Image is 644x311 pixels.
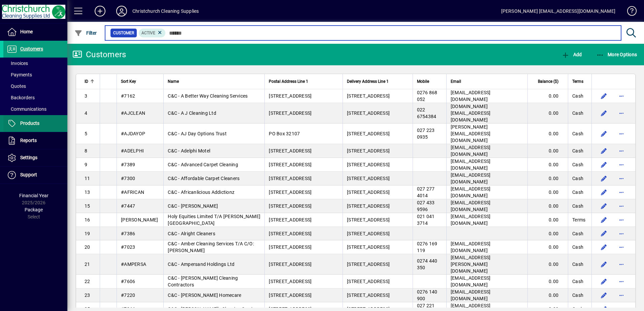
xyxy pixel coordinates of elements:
span: [STREET_ADDRESS] [347,279,390,284]
span: [STREET_ADDRESS] [269,262,312,267]
span: [PERSON_NAME][EMAIL_ADDRESS][DOMAIN_NAME] [451,124,491,143]
span: Cash [572,161,583,168]
span: C&C - A J Cleaning Ltd [168,110,216,116]
button: More options [616,159,627,170]
a: Home [3,24,67,40]
span: Cash [572,244,583,250]
span: [STREET_ADDRESS] [347,189,390,195]
span: 11 [85,176,90,181]
span: [EMAIL_ADDRESS][DOMAIN_NAME] [451,90,491,102]
button: Filter [73,27,99,39]
button: Edit [599,159,609,170]
td: 0.00 [527,213,568,227]
td: 0.00 [527,103,568,124]
span: [STREET_ADDRESS] [347,292,390,298]
span: Mobile [417,78,429,85]
span: Holy Equities Limited T/A [PERSON_NAME][GEOGRAPHIC_DATA] [168,214,260,226]
span: [STREET_ADDRESS] [347,93,390,99]
span: 8 [85,148,87,153]
span: #AJDAYOP [121,131,145,136]
span: 23 [85,292,90,298]
button: Edit [599,173,609,184]
span: [STREET_ADDRESS] [347,131,390,136]
div: Mobile [417,78,442,85]
span: Communications [7,106,46,112]
button: Edit [599,201,609,211]
span: [STREET_ADDRESS] [269,189,312,195]
button: Profile [111,5,132,17]
span: Cash [572,230,583,237]
span: [EMAIL_ADDRESS][DOMAIN_NAME] [451,145,491,157]
div: ID [85,78,96,85]
button: Edit [599,242,609,252]
span: C&C - A Better Way Cleaning Services [168,93,248,99]
span: Cash [572,203,583,209]
span: C&C - [PERSON_NAME] Homecare [168,292,241,298]
span: [STREET_ADDRESS] [269,244,312,250]
span: [STREET_ADDRESS] [269,148,312,153]
span: 0274 440 350 [417,258,438,270]
span: #7389 [121,162,135,167]
span: More Options [596,52,637,57]
td: 0.00 [527,185,568,199]
span: Cash [572,110,583,116]
button: More options [616,276,627,287]
button: More options [616,145,627,156]
span: #AFRICAN [121,189,144,195]
td: 0.00 [527,275,568,288]
span: [STREET_ADDRESS] [347,262,390,267]
span: PO Box 32107 [269,131,300,136]
span: 15 [85,203,90,209]
span: Cash [572,261,583,268]
span: Add [561,52,582,57]
div: [PERSON_NAME] [EMAIL_ADDRESS][DOMAIN_NAME] [501,6,615,16]
span: [STREET_ADDRESS] [347,231,390,236]
span: Invoices [7,61,28,66]
span: Backorders [7,95,35,100]
span: 0276 140 900 [417,289,438,301]
span: Delivery Address Line 1 [347,78,389,85]
a: Payments [3,69,67,80]
span: Cash [572,189,583,196]
a: Invoices [3,58,67,69]
div: Email [451,78,523,85]
span: Products [20,120,39,126]
span: Terms [572,216,585,223]
span: C&C - Affordable Carpet Cleaners [168,176,239,181]
span: C&C - Africanlicious Addictionz [168,189,234,195]
button: Edit [599,108,609,118]
span: [STREET_ADDRESS] [269,217,312,222]
span: 027 223 0935 [417,128,435,140]
span: Customer [113,30,134,36]
span: [STREET_ADDRESS] [269,162,312,167]
span: 0276 868 052 [417,90,438,102]
a: Knowledge Base [622,1,636,23]
span: Active [141,31,155,35]
span: Settings [20,155,37,160]
span: #ADELPHI [121,148,144,153]
span: [EMAIL_ADDRESS][DOMAIN_NAME] [451,159,491,171]
span: [EMAIL_ADDRESS][DOMAIN_NAME] [451,200,491,212]
span: C&C - [PERSON_NAME] Cleaning Contractors [168,275,238,287]
span: ID [85,78,88,85]
span: [STREET_ADDRESS] [269,292,312,298]
button: More options [616,290,627,301]
span: [STREET_ADDRESS] [347,176,390,181]
span: [EMAIL_ADDRESS][DOMAIN_NAME] [451,172,491,184]
a: Backorders [3,92,67,103]
span: 027 277 4014 [417,186,435,198]
td: 0.00 [527,254,568,275]
span: [PERSON_NAME] [121,217,158,222]
a: Support [3,167,67,183]
span: Cash [572,175,583,182]
span: 4 [85,110,87,116]
span: #7023 [121,244,135,250]
button: Edit [599,91,609,101]
a: Settings [3,149,67,166]
span: 20 [85,244,90,250]
div: Name [168,78,260,85]
span: 3 [85,93,87,99]
button: Edit [599,145,609,156]
button: More options [616,242,627,252]
span: [STREET_ADDRESS] [269,279,312,284]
